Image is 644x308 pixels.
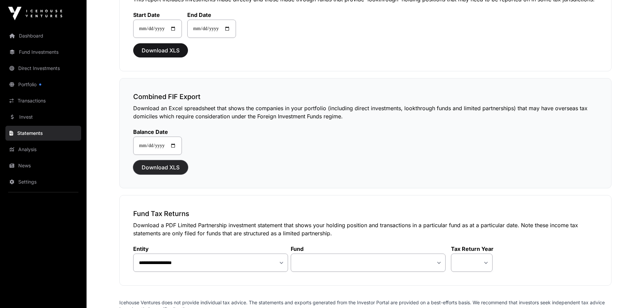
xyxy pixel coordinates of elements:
a: Settings [5,174,81,189]
label: Fund [291,245,446,252]
span: Download XLS [142,163,180,171]
button: Download XLS [133,160,188,174]
a: Statements [5,126,81,141]
span: Download XLS [142,46,180,54]
a: Portfolio [5,77,81,92]
h3: Fund Tax Returns [133,209,598,218]
label: Entity [133,245,288,252]
a: Fund Investments [5,45,81,60]
p: Download a PDF Limited Partnership investment statement that shows your holding position and tran... [133,221,598,237]
label: Start Date [133,11,182,18]
iframe: Chat Widget [610,276,644,308]
a: Invest [5,110,81,124]
a: Direct Investments [5,61,81,76]
label: Tax Return Year [451,245,494,252]
button: Download XLS [133,43,188,57]
h3: Combined FIF Export [133,92,598,101]
label: End Date [187,11,236,18]
a: News [5,158,81,173]
img: Icehouse Ventures Logo [8,7,62,20]
p: Download an Excel spreadsheet that shows the companies in your portfolio (including direct invest... [133,104,598,120]
a: Analysis [5,142,81,157]
label: Balance Date [133,128,182,135]
a: Dashboard [5,28,81,43]
a: Transactions [5,93,81,108]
